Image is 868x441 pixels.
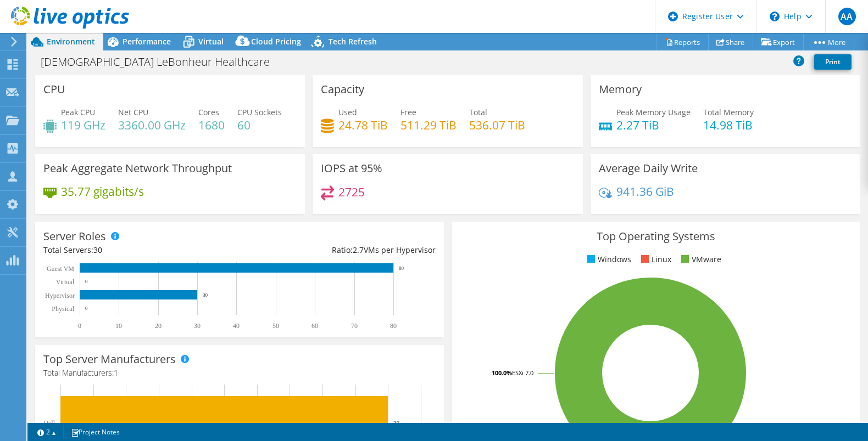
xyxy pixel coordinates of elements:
[43,162,232,174] h3: Peak Aggregate Network Throughput
[616,107,691,117] span: Peak Memory Usage
[390,322,397,330] text: 80
[708,33,753,50] a: Share
[118,119,186,131] h4: 3360.00 GHz
[353,245,364,255] span: 2.7
[43,83,65,95] h3: CPU
[616,185,674,197] h4: 941.36 GiB
[329,36,377,47] span: Tech Refresh
[43,244,240,256] div: Total Servers:
[321,83,364,95] h3: Capacity
[240,244,436,256] div: Ratio: VMs per Hypervisor
[351,322,358,330] text: 70
[338,119,388,131] h4: 24.78 TiB
[123,36,171,47] span: Performance
[753,33,804,50] a: Export
[512,369,533,377] tspan: ESXi 7.0
[460,230,852,242] h3: Top Operating Systems
[118,107,148,117] span: Net CPU
[469,107,487,117] span: Total
[43,353,176,365] h3: Top Server Manufacturers
[203,292,208,298] text: 30
[85,279,88,284] text: 0
[115,322,122,330] text: 10
[656,33,709,50] a: Reports
[803,33,854,50] a: More
[678,253,721,265] li: VMware
[400,107,416,117] span: Free
[233,322,240,330] text: 40
[770,12,780,21] svg: \n
[469,119,525,131] h4: 536.07 TiB
[272,322,279,330] text: 50
[198,107,219,117] span: Cores
[43,230,106,242] h3: Server Roles
[338,107,357,117] span: Used
[321,162,382,174] h3: IOPS at 95%
[599,83,642,95] h3: Memory
[43,367,436,379] h4: Total Manufacturers:
[338,186,365,198] h4: 2725
[237,107,282,117] span: CPU Sockets
[63,425,127,439] a: Project Notes
[56,278,75,286] text: Virtual
[703,107,754,117] span: Total Memory
[36,56,287,68] h1: [DEMOGRAPHIC_DATA] LeBonheur Healthcare
[703,119,754,131] h4: 14.98 TiB
[237,119,282,131] h4: 60
[638,253,671,265] li: Linux
[194,322,201,330] text: 30
[47,265,74,273] text: Guest VM
[114,367,118,378] span: 1
[155,322,162,330] text: 20
[45,292,75,299] text: Hypervisor
[311,322,318,330] text: 60
[400,119,457,131] h4: 511.29 TiB
[616,119,691,131] h4: 2.27 TiB
[43,419,55,427] text: Dell
[47,36,95,47] span: Environment
[85,306,88,311] text: 0
[93,245,102,255] span: 30
[393,420,400,426] text: 30
[61,107,95,117] span: Peak CPU
[399,265,404,271] text: 80
[78,322,81,330] text: 0
[61,185,144,197] h4: 35.77 gigabits/s
[492,369,512,377] tspan: 100.0%
[30,425,64,439] a: 2
[52,305,74,313] text: Physical
[814,54,852,70] a: Print
[198,36,224,47] span: Virtual
[585,253,631,265] li: Windows
[251,36,301,47] span: Cloud Pricing
[198,119,225,131] h4: 1680
[61,119,105,131] h4: 119 GHz
[599,162,698,174] h3: Average Daily Write
[838,8,856,25] span: AA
